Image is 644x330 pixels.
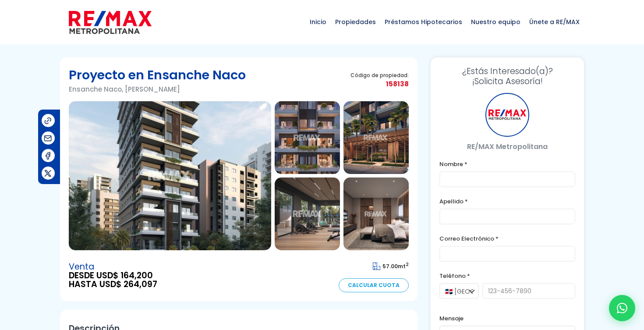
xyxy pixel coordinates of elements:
[69,84,246,95] p: Ensanche Naco, [PERSON_NAME]
[343,101,409,174] img: Proyecto en Ensanche Naco
[275,177,340,250] img: Proyecto en Ensanche Naco
[43,134,53,143] img: Compartir
[439,159,575,170] label: Nombre *
[525,9,584,35] span: Únete a RE/MAX
[69,9,152,35] img: remax-metropolitana-logo
[305,9,331,35] span: Inicio
[69,263,157,271] span: Venta
[69,66,246,84] h1: Proyecto en Ensanche Naco
[343,177,409,250] img: Proyecto en Ensanche Naco
[439,196,575,207] label: Apellido *
[439,233,575,244] label: Correo Electrónico *
[467,9,525,35] span: Nuestro equipo
[339,278,409,292] a: Calcular Cuota
[69,101,271,250] img: Proyecto en Ensanche Naco
[373,263,409,270] span: mt
[69,280,157,289] span: HASTA USD$ 264,097
[485,93,529,137] div: RE/MAX Metropolitana
[482,283,575,299] input: 123-456-7890
[439,66,575,76] span: ¿Estás Interesado(a)?
[43,116,53,125] img: Compartir
[350,72,409,78] span: Código de propiedad:
[43,151,53,160] img: Compartir
[406,261,409,268] sup: 2
[275,101,340,174] img: Proyecto en Ensanche Naco
[331,9,380,35] span: Propiedades
[69,271,157,280] span: DESDE USD$ 164,200
[350,78,409,89] span: 158138
[439,141,575,152] p: RE/MAX Metropolitana
[439,313,575,324] label: Mensaje
[439,270,575,281] label: Teléfono *
[382,263,398,270] span: 57.00
[439,66,575,86] h3: ¡Solicita Asesoría!
[380,9,467,35] span: Préstamos Hipotecarios
[43,169,53,178] img: Compartir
